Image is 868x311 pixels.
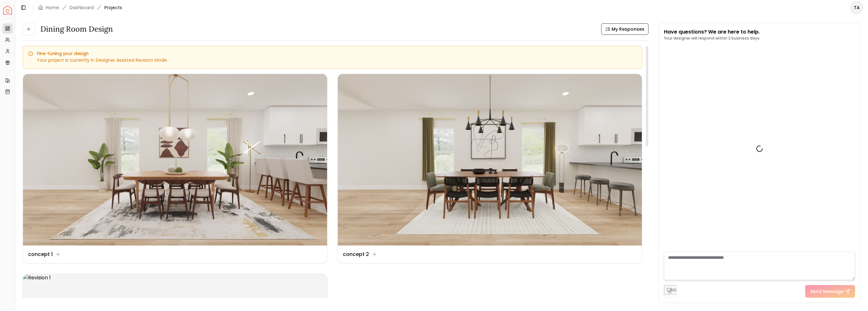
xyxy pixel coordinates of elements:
[3,6,12,15] a: Spacejoy
[70,4,94,11] a: Dashboard
[28,251,53,258] dd: concept 1
[3,6,12,15] img: Spacejoy Logo
[664,28,760,36] p: Have questions? We are here to help.
[850,1,863,14] button: TA
[851,2,862,13] span: TA
[23,74,327,246] img: concept 1
[28,57,637,63] div: Your project is currently in Designer Assisted Revision Mode.
[601,23,648,35] button: My Responses
[104,4,122,11] span: Projects
[46,4,59,11] a: Home
[337,74,642,264] a: concept 2concept 2
[38,4,122,11] nav: breadcrumb
[343,251,369,258] dd: concept 2
[28,51,637,56] h5: Fine-tuning your design
[664,36,760,41] p: Your designer will respond within 2 business days.
[23,74,327,264] a: concept 1concept 1
[338,74,642,246] img: concept 2
[40,24,113,34] h3: Dining Room design
[612,26,644,32] span: My Responses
